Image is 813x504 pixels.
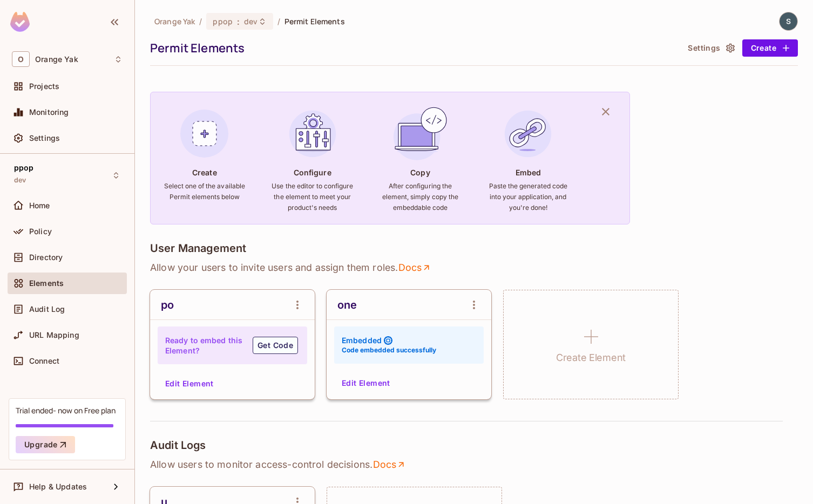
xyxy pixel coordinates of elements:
button: Edit Element [161,375,218,392]
img: Copy Element [391,105,449,163]
span: dev [244,16,258,26]
h4: Copy [410,167,430,178]
li: / [199,16,202,26]
h4: Ready to embed this Element? [165,335,243,356]
span: URL Mapping [29,331,79,339]
h6: After configuring the element, simply copy the embeddable code [379,181,461,213]
button: Get Code [253,337,298,354]
h4: Embed [516,167,541,178]
span: : [236,17,240,26]
a: Docs [398,261,432,274]
h6: Use the editor to configure the element to meet your product's needs [272,181,354,213]
span: Settings [29,134,60,142]
h6: Code embedded successfully [342,345,436,355]
div: Permit Elements [150,40,678,56]
img: Create Element [175,105,234,163]
span: dev [14,176,26,185]
h6: Paste the generated code into your application, and you're done! [487,181,569,213]
button: Upgrade [16,436,75,453]
button: open Menu [463,294,485,316]
span: O [12,51,30,67]
button: Settings [683,39,737,57]
span: ppop [14,164,34,172]
button: open Menu [287,294,308,316]
span: Projects [29,82,59,91]
h1: Create Element [556,350,626,366]
img: Configure Element [283,105,342,163]
a: Docs [372,458,406,471]
span: Home [29,201,50,210]
img: shuvyankor@gmail.com [780,12,797,30]
h4: Configure [294,167,331,178]
h4: User Management [150,242,246,255]
h6: Select one of the available Permit elements below [164,181,246,202]
span: Permit Elements [284,16,345,26]
span: Connect [29,357,59,365]
div: po [161,298,174,311]
span: ppop [213,16,233,26]
button: Edit Element [337,374,395,392]
span: Directory [29,253,63,262]
span: Monitoring [29,108,69,117]
li: / [277,16,280,26]
img: SReyMgAAAABJRU5ErkJggg== [10,12,30,32]
span: the active workspace [154,16,195,26]
p: Allow users to monitor access-control decisions . [150,458,798,471]
h4: Create [192,167,217,178]
span: Workspace: Orange Yak [35,55,78,64]
span: Elements [29,279,64,288]
img: Embed Element [499,105,557,163]
div: one [337,298,357,311]
span: Policy [29,227,52,236]
div: Trial ended- now on Free plan [16,405,116,416]
button: Create [742,39,798,57]
h4: Audit Logs [150,439,206,452]
h4: Embedded [342,335,382,345]
span: Help & Updates [29,482,87,491]
p: Allow your users to invite users and assign them roles . [150,261,798,274]
span: Audit Log [29,305,65,314]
